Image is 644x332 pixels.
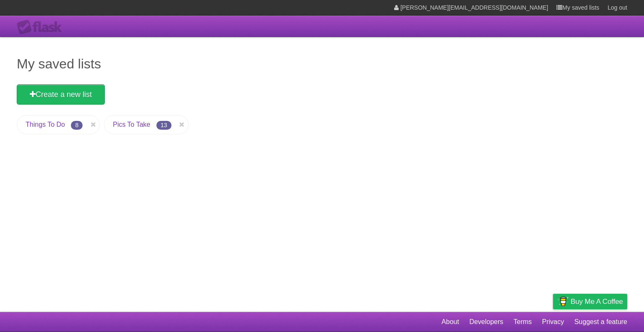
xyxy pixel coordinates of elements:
[26,121,65,128] a: Things To Do
[574,314,627,330] a: Suggest a feature
[17,20,67,35] div: Flask
[156,121,171,130] span: 13
[469,314,503,330] a: Developers
[71,121,83,130] span: 8
[557,294,569,308] img: Buy me a coffee
[514,314,532,330] a: Terms
[441,314,459,330] a: About
[113,121,150,128] a: Pics To Take
[17,84,105,105] a: Create a new list
[553,294,627,309] a: Buy me a coffee
[571,294,623,309] span: Buy me a coffee
[17,54,627,74] h1: My saved lists
[542,314,564,330] a: Privacy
